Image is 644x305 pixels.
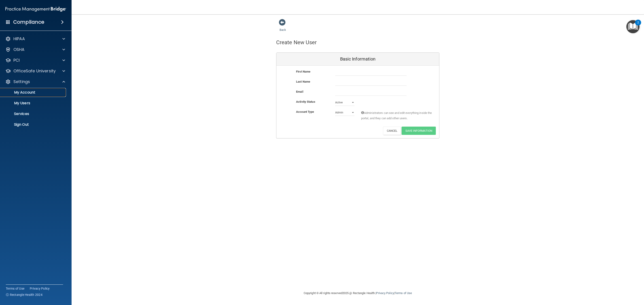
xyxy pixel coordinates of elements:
p: PCI [13,58,20,63]
h4: Compliance [13,19,44,25]
span: Ⓒ Rectangle Health 2024 [6,292,42,297]
div: Copyright © All rights reserved 2025 @ Rectangle Health | | [276,286,439,300]
a: Terms of Use [395,291,412,295]
p: OSHA [13,47,25,52]
a: Terms of Use [6,286,24,291]
div: Basic Information [276,53,439,66]
a: OSHA [5,47,65,52]
b: Activity Status [296,100,315,103]
a: Privacy Policy [376,291,394,295]
p: Services [3,112,64,116]
iframe: Drift Widget Chat Controller [567,274,639,291]
button: Cancel [383,127,401,135]
img: PMB logo [5,5,66,14]
p: Settings [13,79,30,84]
span: Administrators can see and edit everything inside the portal, and they can add other users. [361,110,432,121]
a: Back [280,23,286,31]
a: Settings [5,79,65,84]
p: My Users [3,101,64,105]
a: HIPAA [5,36,65,42]
button: Open Resource Center, 2 new notifications [626,20,640,33]
h4: Create New User [276,40,317,45]
a: Privacy Policy [30,286,50,291]
b: Account Type [296,110,314,113]
p: Sign Out [3,122,64,127]
a: PCI [5,58,65,63]
button: Save Information [402,127,436,135]
b: Last Name [296,80,310,83]
p: HIPAA [13,36,25,42]
p: My Account [3,90,64,95]
b: First Name [296,70,310,73]
b: Email [296,90,303,93]
div: 2 [637,23,639,28]
p: OfficeSafe University [13,68,56,74]
a: OfficeSafe University [5,68,65,74]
